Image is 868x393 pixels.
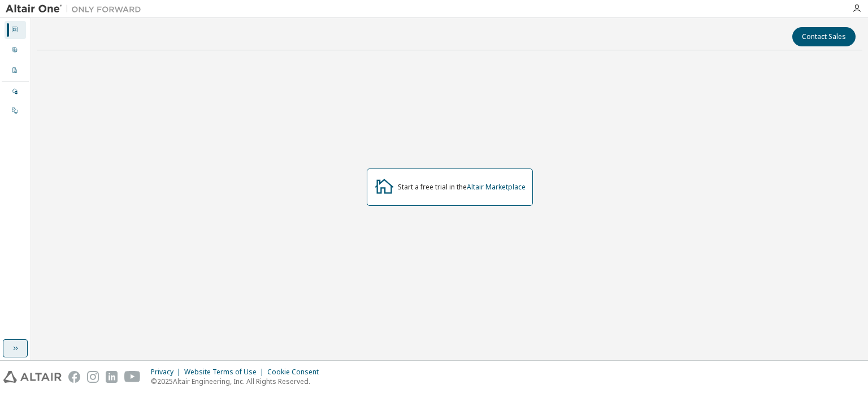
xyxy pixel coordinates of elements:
[151,377,325,386] p: © 2025 Altair Engineering, Inc. All Rights Reserved.
[106,371,118,383] img: linkedin.svg
[87,371,99,383] img: instagram.svg
[5,41,26,59] div: User Profile
[6,3,147,15] img: Altair One
[68,371,80,383] img: facebook.svg
[5,83,26,101] div: Managed
[267,368,325,377] div: Cookie Consent
[151,368,184,377] div: Privacy
[184,368,267,377] div: Website Terms of Use
[467,182,526,192] a: Altair Marketplace
[5,21,26,39] div: Dashboard
[124,371,141,383] img: youtube.svg
[792,27,856,46] button: Contact Sales
[5,102,26,120] div: On Prem
[5,62,26,80] div: Company Profile
[398,183,526,192] div: Start a free trial in the
[3,371,62,383] img: altair_logo.svg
